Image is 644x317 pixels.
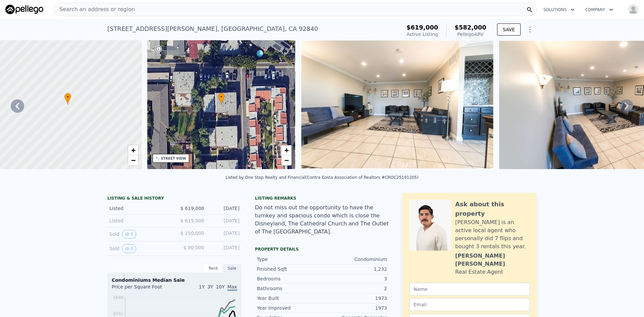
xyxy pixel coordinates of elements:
[210,230,239,239] div: [DATE]
[109,205,169,212] div: Listed
[227,284,237,291] span: Max
[322,295,387,302] div: 1973
[112,283,174,294] div: Price per Square Foot
[409,298,530,311] input: Email
[257,275,322,282] div: Bedrooms
[113,311,123,316] tspan: $551
[257,256,322,263] div: Type
[455,252,530,268] div: [PERSON_NAME] [PERSON_NAME]
[109,217,169,224] div: Listed
[112,277,237,283] div: Condominiums Median Sale
[122,244,136,253] button: View historical data
[257,295,322,302] div: Year Built
[107,196,241,202] div: LISTING & SALE HISTORY
[218,94,225,100] span: •
[210,217,239,224] div: [DATE]
[210,244,239,253] div: [DATE]
[322,266,387,272] div: 1,232
[64,93,71,105] div: •
[207,284,213,289] span: 3Y
[109,244,169,253] div: Sold
[210,205,239,212] div: [DATE]
[255,247,389,252] div: Property details
[122,230,136,239] button: View historical data
[409,283,530,296] input: Name
[180,206,204,211] span: $ 619,000
[223,264,241,273] div: Sale
[5,5,43,14] img: Pellego
[180,218,204,223] span: $ 619,000
[109,230,169,239] div: Sold
[199,284,205,289] span: 1Y
[523,23,537,36] button: Show Options
[407,24,438,31] span: $619,000
[322,285,387,292] div: 2
[131,146,135,154] span: +
[281,145,291,155] a: Zoom in
[454,31,486,38] div: Pellego ARV
[216,284,225,289] span: 10Y
[628,4,639,15] img: avatar
[455,268,503,276] div: Real Estate Agent
[54,5,135,13] span: Search an address or region
[255,204,389,236] div: Do not miss out the opportunity to have the turnkey and spacious condo which is close the Disneyl...
[128,145,138,155] a: Zoom in
[538,4,580,16] button: Solutions
[225,175,419,180] div: Listed by One Stop Realty and Financial (Contra Costa Association of Realtors #CROC25191205)
[322,275,387,282] div: 3
[497,23,521,36] button: SAVE
[580,4,619,16] button: Company
[455,200,530,218] div: Ask about this property
[322,256,387,263] div: Condominium
[407,32,438,37] span: Active Listing
[113,295,123,300] tspan: $680
[322,305,387,311] div: 1973
[284,146,289,154] span: +
[257,285,322,292] div: Bathrooms
[161,156,186,161] div: STREET VIEW
[454,24,486,31] span: $582,000
[455,218,530,251] div: [PERSON_NAME] is an active local agent who personally did 7 flips and bought 3 rentals this year.
[301,40,494,169] img: Sale: 167567861 Parcel: 61692597
[257,305,322,311] div: Year Improved
[204,264,223,273] div: Rent
[281,155,291,165] a: Zoom out
[180,230,204,236] span: $ 150,000
[257,266,322,272] div: Finished Sqft
[128,155,138,165] a: Zoom out
[255,196,389,201] div: Listing remarks
[131,156,135,164] span: −
[183,245,204,250] span: $ 90,000
[218,93,225,105] div: •
[284,156,289,164] span: −
[64,94,71,100] span: •
[107,24,318,34] div: [STREET_ADDRESS][PERSON_NAME] , [GEOGRAPHIC_DATA] , CA 92840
